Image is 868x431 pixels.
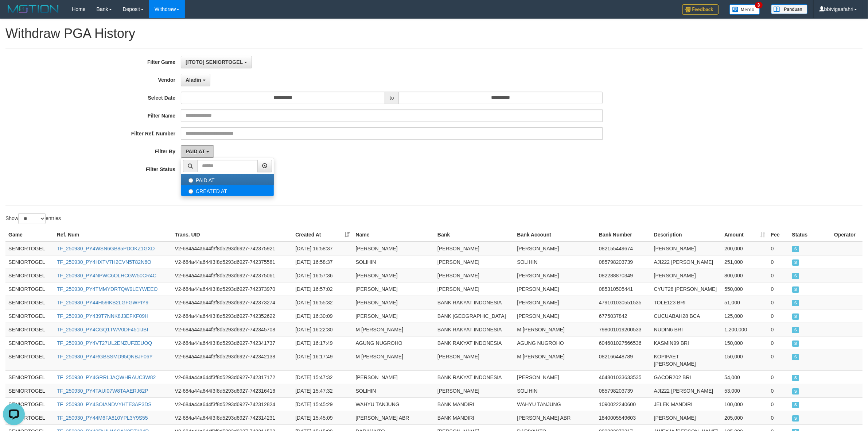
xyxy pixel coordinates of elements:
[721,228,768,242] th: Amount: activate to sort column ascending
[292,370,353,384] td: [DATE] 15:47:32
[768,309,789,323] td: 0
[514,296,596,309] td: [PERSON_NAME]
[514,411,596,424] td: [PERSON_NAME] ABR
[57,401,152,407] a: TF_250930_PY4SOIANDVYHTE3AP3DS
[596,296,651,309] td: 479101030551535
[57,273,156,278] a: TF_250930_PY4NPWC6OLHCGW50CR4C
[596,384,651,397] td: 085798203739
[172,255,293,269] td: V2-684a44a644f3f8d5293d6927-742375581
[792,354,799,360] span: SUCCESS
[596,269,651,282] td: 082288870349
[831,228,863,242] th: Operator
[596,242,651,255] td: 082155449674
[292,255,353,269] td: [DATE] 16:58:37
[5,370,54,384] td: SENIORTOGEL
[5,269,54,282] td: SENIORTOGEL
[181,56,252,68] button: [ITOTO] SENIORTOGEL
[721,323,768,336] td: 1,200,000
[5,26,863,41] h1: Withdraw PGA History
[514,323,596,336] td: M [PERSON_NAME]
[596,336,651,350] td: 604601027566536
[651,323,721,336] td: NUDIN6 BRI
[181,185,274,196] label: CREATED AT
[651,309,721,323] td: CUCUABAH28 BCA
[5,242,54,255] td: SENIORTOGEL
[514,282,596,296] td: [PERSON_NAME]
[721,370,768,384] td: 54,000
[514,336,596,350] td: AGUNG NUGROHO
[721,384,768,397] td: 53,000
[54,228,172,242] th: Ref. Num
[651,350,721,370] td: KOPIPAET [PERSON_NAME]
[188,178,193,183] input: PAID AT
[514,269,596,282] td: [PERSON_NAME]
[18,213,46,224] select: Showentries
[57,327,148,332] a: TF_250930_PY4CGQ1TWV0DF451IJBI
[721,350,768,370] td: 150,000
[435,397,514,411] td: BANK MANDIRI
[651,296,721,309] td: TOLE123 BRI
[651,336,721,350] td: KASMIN99 BRI
[435,282,514,296] td: [PERSON_NAME]
[768,384,789,397] td: 0
[292,269,353,282] td: [DATE] 16:57:36
[172,384,293,397] td: V2-684a44a644f3f8d5293d6927-742316416
[768,255,789,269] td: 0
[768,350,789,370] td: 0
[57,340,152,346] a: TF_250930_PY4VT27UL2ENZUFZEUOQ
[792,340,799,347] span: SUCCESS
[353,255,435,269] td: SOLIHIN
[188,189,193,194] input: CREATED AT
[651,228,721,242] th: Description
[721,336,768,350] td: 150,000
[57,286,158,292] a: TF_250930_PY4TMMYDRTQW9LEYWEEO
[435,228,514,242] th: Bank
[596,309,651,323] td: 6775037842
[792,415,799,422] span: SUCCESS
[792,259,799,266] span: SUCCESS
[292,309,353,323] td: [DATE] 16:30:09
[771,4,807,14] img: panduan.png
[435,384,514,397] td: [PERSON_NAME]
[596,228,651,242] th: Bank Number
[651,242,721,255] td: [PERSON_NAME]
[792,246,799,252] span: SUCCESS
[353,242,435,255] td: [PERSON_NAME]
[186,149,205,154] span: PAID AT
[596,323,651,336] td: 798001019200533
[172,296,293,309] td: V2-684a44a644f3f8d5293d6927-742373274
[181,74,210,86] button: Aladin
[5,255,54,269] td: SENIORTOGEL
[768,269,789,282] td: 0
[292,282,353,296] td: [DATE] 16:57:02
[172,336,293,350] td: V2-684a44a644f3f8d5293d6927-742341737
[514,350,596,370] td: M [PERSON_NAME]
[172,350,293,370] td: V2-684a44a644f3f8d5293d6927-742342138
[353,370,435,384] td: [PERSON_NAME]
[651,269,721,282] td: [PERSON_NAME]
[172,282,293,296] td: V2-684a44a644f3f8d5293d6927-742373970
[353,296,435,309] td: [PERSON_NAME]
[5,296,54,309] td: SENIORTOGEL
[435,411,514,424] td: BANK MANDIRI
[721,269,768,282] td: 800,000
[651,282,721,296] td: CYUT28 [PERSON_NAME]
[435,242,514,255] td: [PERSON_NAME]
[768,323,789,336] td: 0
[292,323,353,336] td: [DATE] 16:22:30
[755,2,763,8] span: 3
[172,228,293,242] th: Trans. UID
[353,282,435,296] td: [PERSON_NAME]
[172,370,293,384] td: V2-684a44a644f3f8d5293d6927-742317172
[792,327,799,333] span: SUCCESS
[172,323,293,336] td: V2-684a44a644f3f8d5293d6927-742345708
[792,273,799,279] span: SUCCESS
[721,411,768,424] td: 205,000
[792,300,799,306] span: SUCCESS
[292,296,353,309] td: [DATE] 16:55:32
[292,336,353,350] td: [DATE] 16:17:49
[172,309,293,323] td: V2-684a44a644f3f8d5293d6927-742352622
[514,397,596,411] td: WAHYU TANJUNG
[353,269,435,282] td: [PERSON_NAME]
[435,269,514,282] td: [PERSON_NAME]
